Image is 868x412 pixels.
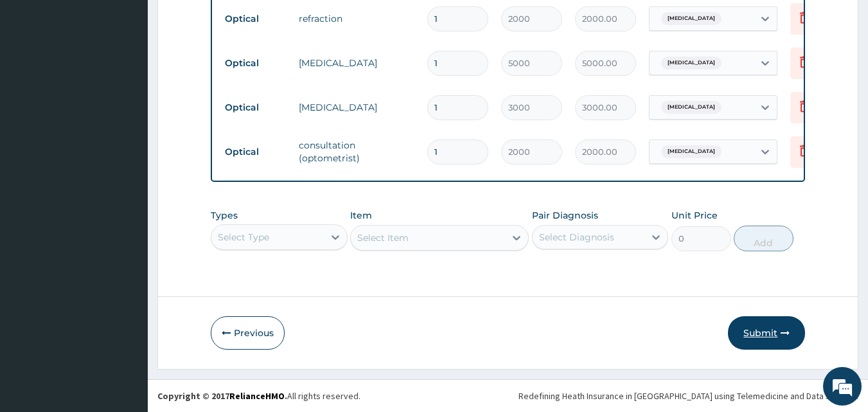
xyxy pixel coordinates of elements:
span: [MEDICAL_DATA] [661,57,722,69]
div: Minimize live chat window [211,6,242,37]
span: [MEDICAL_DATA] [661,145,722,158]
td: consultation (optometrist) [292,132,421,171]
td: Optical [218,7,292,31]
span: [MEDICAL_DATA] [661,101,722,114]
button: Previous [211,316,285,350]
td: Optical [218,96,292,120]
div: Select Type [218,231,269,244]
a: RelianceHMO [229,390,285,402]
label: Pair Diagnosis [532,209,598,222]
td: Optical [218,51,292,75]
label: Types [211,210,238,221]
label: Item [350,209,372,222]
label: Unit Price [671,209,718,222]
div: Select Diagnosis [539,231,614,244]
button: Submit [728,316,805,350]
span: [MEDICAL_DATA] [661,12,722,25]
td: [MEDICAL_DATA] [292,94,421,120]
img: d_794563401_company_1708531726252_794563401 [24,64,52,96]
span: We're online! [75,124,177,254]
td: [MEDICAL_DATA] [292,50,421,76]
div: Chat with us now [67,72,216,89]
button: Add [734,226,793,251]
div: Redefining Heath Insurance in [GEOGRAPHIC_DATA] using Telemedicine and Data Science! [518,390,858,402]
strong: Copyright © 2017 . [157,390,287,402]
textarea: Type your message and hit 'Enter' [6,275,245,320]
footer: All rights reserved. [148,379,868,412]
td: Optical [218,140,292,164]
td: refraction [292,6,421,31]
